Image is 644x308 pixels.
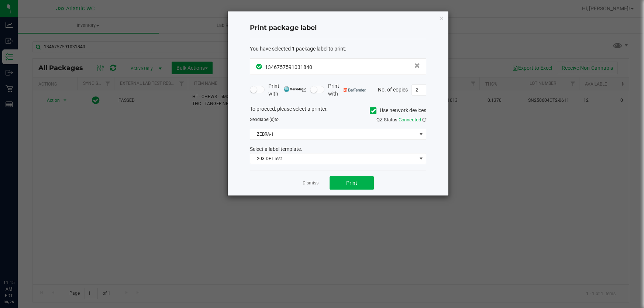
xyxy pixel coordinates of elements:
[376,117,426,122] span: QZ Status:
[250,46,345,52] span: You have selected 1 package label to print
[330,176,374,190] button: Print
[268,82,306,98] span: Print with
[265,64,312,70] span: 1346757591031840
[244,105,432,116] div: To proceed, please select a printer.
[7,249,30,271] iframe: Resource center
[370,107,426,114] label: Use network devices
[378,86,408,92] span: No. of copies
[250,153,417,164] span: 203 DPI Test
[303,180,318,186] a: Dismiss
[346,180,357,186] span: Print
[328,82,366,98] span: Print with
[244,145,432,153] div: Select a label template.
[399,117,421,122] span: Connected
[284,86,306,92] img: mark_magic_cybra.png
[260,117,275,122] span: label(s)
[256,63,263,70] span: In Sync
[250,117,280,122] span: Send to:
[250,45,426,53] div: :
[250,23,426,33] h4: Print package label
[344,88,366,92] img: bartender.png
[250,129,417,139] span: ZEBRA-1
